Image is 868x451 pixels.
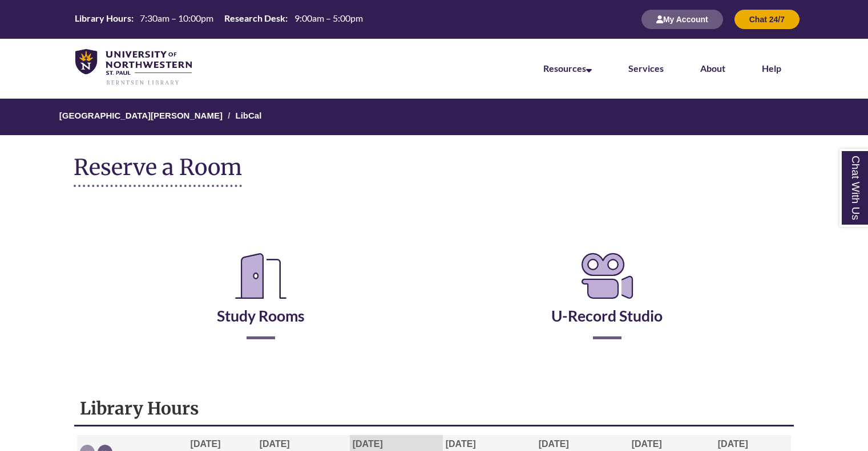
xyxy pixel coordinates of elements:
span: [DATE] [718,439,748,449]
img: UNWSP Library Logo [75,49,192,86]
a: About [700,63,725,74]
th: Library Hours: [70,12,135,25]
a: U-Record Studio [551,278,663,325]
span: [DATE] [353,439,383,449]
a: My Account [641,14,723,24]
a: Chat 24/7 [734,14,800,24]
span: 9:00am – 5:00pm [294,13,363,23]
button: Chat 24/7 [734,10,800,29]
span: [DATE] [191,439,221,449]
a: Study Rooms [217,278,305,325]
nav: Breadcrumb [74,99,794,135]
table: Hours Today [70,12,367,26]
span: [DATE] [632,439,662,449]
h1: Reserve a Room [74,155,242,187]
a: Services [628,63,664,74]
h1: Library Hours [80,397,788,419]
div: Reserve a Room [74,216,794,373]
a: [GEOGRAPHIC_DATA][PERSON_NAME] [59,111,223,120]
a: Resources [543,63,592,74]
span: [DATE] [446,439,476,449]
th: Research Desk: [220,12,289,25]
a: LibCal [235,111,261,120]
span: 7:30am – 10:00pm [140,13,213,23]
a: Hours Today [70,12,367,27]
span: [DATE] [260,439,290,449]
button: My Account [641,10,723,29]
span: [DATE] [539,439,569,449]
a: Help [762,63,781,74]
